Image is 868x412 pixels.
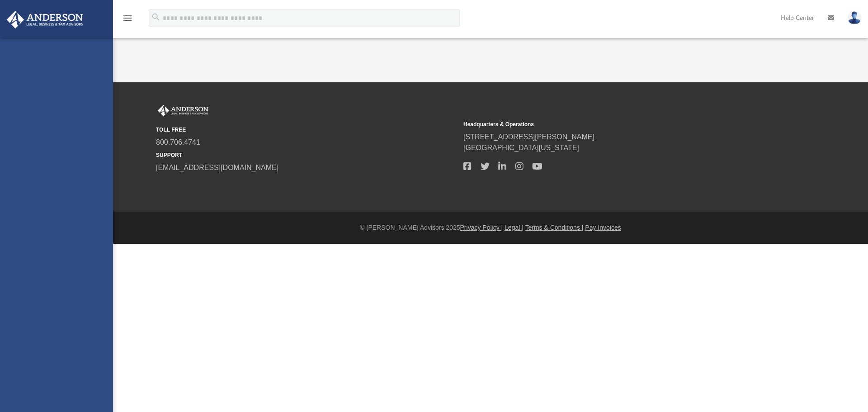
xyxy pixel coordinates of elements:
small: Headquarters & Operations [463,120,764,128]
i: search [151,12,161,22]
a: Privacy Policy | [460,224,503,231]
img: Anderson Advisors Platinum Portal [156,105,210,117]
a: [STREET_ADDRESS][PERSON_NAME] [463,133,594,141]
div: © [PERSON_NAME] Advisors 2025 [113,223,868,232]
i: menu [122,13,133,24]
a: [EMAIL_ADDRESS][DOMAIN_NAME] [156,164,278,171]
a: 800.706.4741 [156,138,200,146]
img: Anderson Advisors Platinum Portal [4,11,86,28]
a: [GEOGRAPHIC_DATA][US_STATE] [463,144,579,152]
a: Pay Invoices [585,224,621,231]
a: menu [122,17,133,24]
a: Terms & Conditions | [525,224,584,231]
img: User Pic [848,11,861,24]
small: SUPPORT [156,151,457,159]
a: Legal | [505,224,524,231]
small: TOLL FREE [156,126,457,134]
